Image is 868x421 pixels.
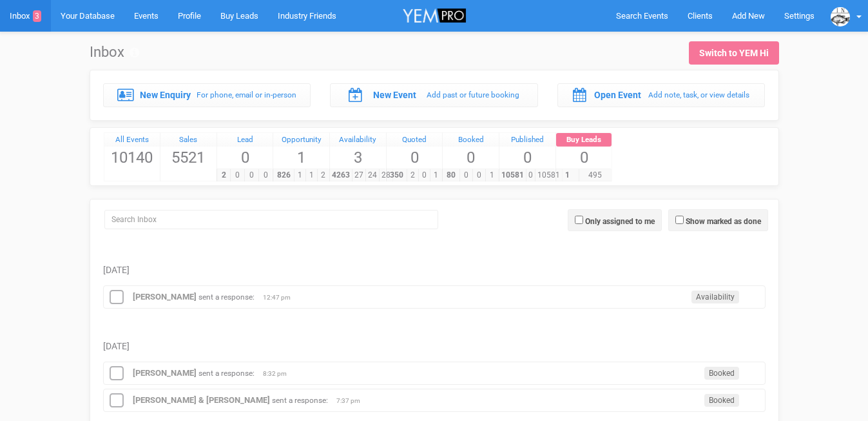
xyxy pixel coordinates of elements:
span: 27 [352,169,366,181]
span: 0 [418,169,430,181]
h1: Inbox [90,45,139,60]
a: Published [499,133,555,147]
label: Only assigned to me [585,216,655,227]
span: 10581 [499,169,526,181]
label: Show marked as done [686,216,761,227]
span: 0 [230,169,245,181]
span: 0 [459,169,473,181]
span: 4263 [329,169,352,181]
span: Add New [732,11,765,21]
a: Opportunity [273,133,329,147]
span: Booked [704,394,739,407]
span: 0 [472,169,486,181]
span: 10140 [104,147,160,169]
span: 1 [430,169,442,181]
a: [PERSON_NAME] & [PERSON_NAME] [133,395,270,405]
span: 80 [442,169,460,181]
a: New Enquiry For phone, email or in-person [103,83,311,107]
input: Search Inbox [104,210,438,229]
h5: [DATE] [103,265,766,275]
span: 0 [258,169,273,181]
span: 1 [294,169,306,181]
span: 350 [386,169,407,181]
div: Switch to YEM Hi [699,46,769,59]
span: Clients [688,11,713,21]
span: 0 [443,147,499,169]
span: 3 [330,147,386,169]
small: sent a response: [198,293,255,302]
span: 0 [499,147,555,169]
small: sent a response: [198,369,255,378]
span: 2 [317,169,329,181]
small: Add past or future booking [427,90,519,99]
span: Booked [704,367,739,380]
span: 0 [387,147,443,169]
small: Add note, task, or view details [648,90,749,99]
a: Lead [217,133,273,147]
span: 826 [273,169,294,181]
a: Open Event Add note, task, or view details [557,83,766,107]
label: New Event [373,88,416,101]
span: 0 [244,169,259,181]
span: 495 [579,169,612,181]
a: Buy Leads [556,133,612,147]
span: 24 [365,169,380,181]
a: Quoted [387,133,443,147]
small: sent a response: [272,396,328,405]
span: 0 [556,147,612,169]
span: 1 [485,169,499,181]
span: 1 [555,169,579,181]
h5: [DATE] [103,342,766,351]
span: 8:32 pm [263,369,295,378]
a: [PERSON_NAME] [133,292,197,302]
span: 10581 [535,169,563,181]
a: New Event Add past or future booking [330,83,538,107]
span: Availability [691,291,739,303]
a: Sales [160,133,217,147]
span: 2 [217,169,231,181]
span: 12:47 pm [263,293,295,302]
span: 28 [379,169,393,181]
span: 5521 [160,147,217,169]
a: Switch to YEM Hi [689,41,779,65]
small: For phone, email or in-person [197,90,296,99]
a: Booked [443,133,499,147]
a: All Events [104,133,160,147]
span: 0 [526,169,535,181]
span: 1 [273,147,329,169]
img: data [831,7,850,26]
span: 3 [33,10,41,22]
label: Open Event [594,88,641,101]
span: 1 [305,169,318,181]
span: Search Events [616,11,668,21]
span: 2 [407,169,419,181]
span: 0 [217,147,273,169]
a: Availability [330,133,386,147]
label: New Enquiry [140,88,191,101]
a: [PERSON_NAME] [133,368,197,378]
span: 7:37 pm [336,396,369,406]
